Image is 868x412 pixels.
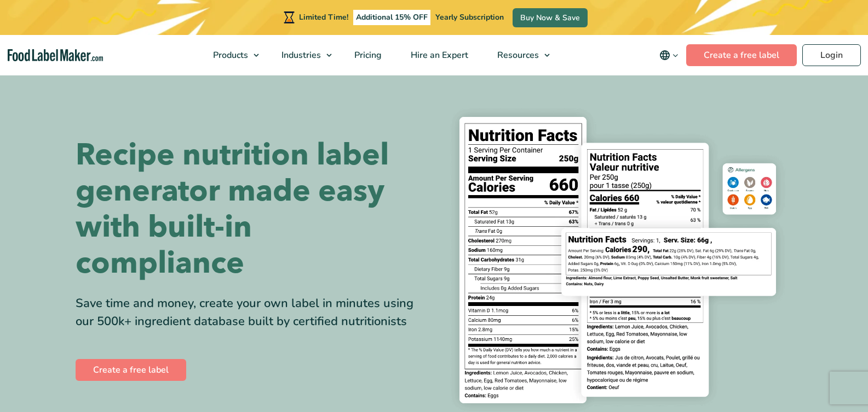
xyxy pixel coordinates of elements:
[513,8,588,27] a: Buy Now & Save
[353,10,430,25] span: Additional 15% OFF
[802,44,861,66] a: Login
[340,35,394,75] a: Pricing
[351,49,383,61] span: Pricing
[686,44,797,66] a: Create a free label
[76,359,186,381] a: Create a free label
[267,35,337,75] a: Industries
[76,295,426,331] div: Save time and money, create your own label in minutes using our 500k+ ingredient database built b...
[435,12,504,22] span: Yearly Subscription
[299,12,348,22] span: Limited Time!
[396,35,480,75] a: Hire an Expert
[494,49,540,61] span: Resources
[210,49,249,61] span: Products
[76,137,426,281] h1: Recipe nutrition label generator made easy with built-in compliance
[483,35,555,75] a: Resources
[278,49,322,61] span: Industries
[199,35,265,75] a: Products
[407,49,469,61] span: Hire an Expert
